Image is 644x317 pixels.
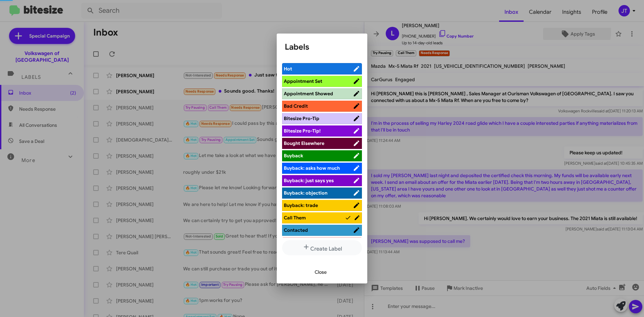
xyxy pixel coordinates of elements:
[315,266,327,278] span: Close
[284,153,303,159] span: Buyback
[284,128,321,134] span: Bitesize Pro-Tip!
[284,91,333,97] span: Appointment Showed
[284,177,334,183] span: Buyback: just says yes
[284,165,340,171] span: Buyback: asks how much
[284,227,308,233] span: Contacted
[284,78,322,84] span: Appointment Set
[309,266,332,278] button: Close
[284,115,319,121] span: Bitesize Pro-Tip
[284,66,292,72] span: Hot
[284,190,327,196] span: Buyback: objection
[284,215,306,221] span: Call Them
[285,42,359,52] h1: Labels
[284,103,308,109] span: Bad Credit
[284,140,324,146] span: Bought Elsewhere
[282,240,362,255] button: Create Label
[284,202,318,208] span: Buyback: trade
